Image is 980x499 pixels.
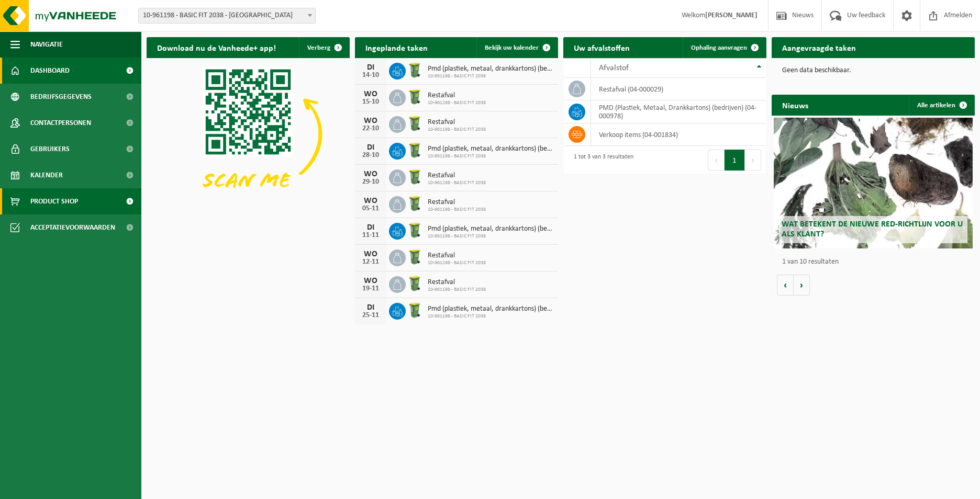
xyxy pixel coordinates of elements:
[772,95,819,115] h2: Nieuws
[745,150,761,171] button: Next
[428,145,553,153] span: Pmd (plastiek, metaal, drankkartons) (bedrijven)
[428,252,486,260] span: Restafval
[406,248,424,266] img: WB-0240-HPE-GN-51
[360,223,381,232] div: DI
[30,110,91,136] span: Contactpersonen
[30,214,115,241] span: Acceptatievoorwaarden
[563,37,640,58] h2: Uw afvalstoffen
[569,149,633,172] div: 1 tot 3 van 3 resultaten
[360,143,381,152] div: DI
[428,260,486,266] span: 10-961198 - BASIC FIT 2038
[147,37,286,58] h2: Download nu de Vanheede+ app!
[782,67,964,74] p: Geen data beschikbaar.
[705,12,758,19] strong: [PERSON_NAME]
[360,197,381,205] div: WO
[5,476,175,499] iframe: chat widget
[406,221,424,239] img: WB-0240-HPE-GN-51
[428,287,486,293] span: 10-961198 - BASIC FIT 2038
[428,305,553,313] span: Pmd (plastiek, metaal, drankkartons) (bedrijven)
[428,198,486,207] span: Restafval
[360,117,381,125] div: WO
[708,150,725,171] button: Previous
[428,225,553,233] span: Pmd (plastiek, metaal, drankkartons) (bedrijven)
[428,118,486,127] span: Restafval
[725,150,745,171] button: 1
[428,153,553,160] span: 10-961198 - BASIC FIT 2038
[909,95,974,116] a: Alle artikelen
[360,125,381,132] div: 22-10
[307,44,330,51] span: Verberg
[428,73,553,80] span: 10-961198 - BASIC FIT 2038
[428,172,486,180] span: Restafval
[772,37,866,58] h2: Aangevraagde taken
[691,44,747,51] span: Ophaling aanvragen
[30,162,63,188] span: Kalender
[428,92,486,100] span: Restafval
[406,115,424,132] img: WB-0240-HPE-GN-51
[406,275,424,292] img: WB-0240-HPE-GN-51
[360,72,381,79] div: 14-10
[355,37,438,58] h2: Ingeplande taken
[360,285,381,292] div: 19-11
[782,220,963,239] span: Wat betekent de nieuwe RED-richtlijn voor u als klant?
[360,98,381,106] div: 15-10
[406,301,424,319] img: WB-0240-HPE-GN-51
[139,8,315,23] span: 10-961198 - BASIC FIT 2038 - BRUSSEL
[428,65,553,73] span: Pmd (plastiek, metaal, drankkartons) (bedrijven)
[147,58,350,210] img: Download de VHEPlus App
[30,84,92,110] span: Bedrijfsgegevens
[428,180,486,186] span: 10-961198 - BASIC FIT 2038
[777,275,794,296] button: Vorige
[591,78,766,100] td: restafval (04-000029)
[774,118,973,248] a: Wat betekent de nieuwe RED-richtlijn voor u als klant?
[138,8,316,24] span: 10-961198 - BASIC FIT 2038 - BRUSSEL
[360,170,381,178] div: WO
[360,277,381,285] div: WO
[428,207,486,213] span: 10-961198 - BASIC FIT 2038
[30,31,63,58] span: Navigatie
[794,275,810,296] button: Volgende
[360,178,381,186] div: 29-10
[406,141,424,159] img: WB-0240-HPE-GN-51
[360,303,381,312] div: DI
[360,312,381,319] div: 25-11
[406,88,424,106] img: WB-0240-HPE-GN-51
[360,90,381,98] div: WO
[30,188,78,214] span: Product Shop
[591,123,766,146] td: verkoop items (04-001834)
[591,100,766,123] td: PMD (Plastiek, Metaal, Drankkartons) (bedrijven) (04-000978)
[30,58,70,84] span: Dashboard
[428,100,486,106] span: 10-961198 - BASIC FIT 2038
[406,195,424,212] img: WB-0240-HPE-GN-51
[360,152,381,159] div: 28-10
[599,64,629,72] span: Afvalstof
[30,136,70,162] span: Gebruikers
[360,258,381,266] div: 12-11
[299,37,349,58] button: Verberg
[360,232,381,239] div: 11-11
[360,205,381,212] div: 05-11
[428,127,486,133] span: 10-961198 - BASIC FIT 2038
[782,258,970,266] p: 1 van 10 resultaten
[360,250,381,258] div: WO
[428,278,486,287] span: Restafval
[428,313,553,320] span: 10-961198 - BASIC FIT 2038
[485,44,539,51] span: Bekijk uw kalender
[406,61,424,79] img: WB-0240-HPE-GN-51
[683,37,765,58] a: Ophaling aanvragen
[428,233,553,240] span: 10-961198 - BASIC FIT 2038
[360,63,381,72] div: DI
[406,168,424,186] img: WB-0240-HPE-GN-51
[476,37,557,58] a: Bekijk uw kalender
